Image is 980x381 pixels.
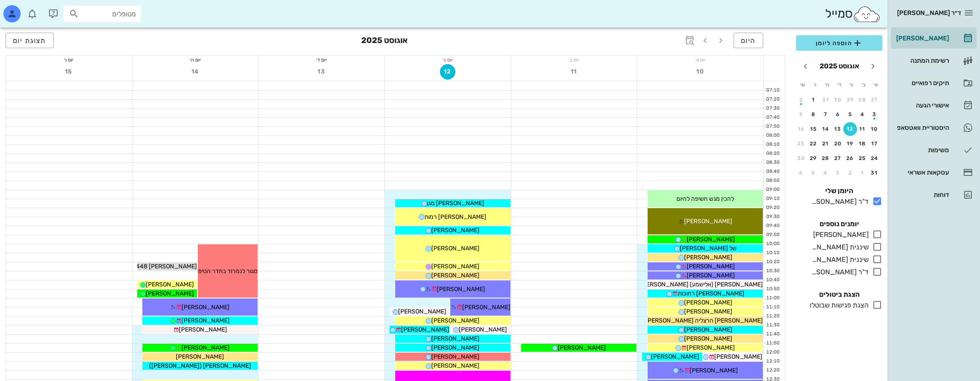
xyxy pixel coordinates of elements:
span: [PERSON_NAME] [462,304,510,311]
button: 6 [794,166,808,180]
span: 13 [314,68,329,75]
button: 12 [440,64,455,80]
div: 11:40 [764,331,781,338]
div: [PERSON_NAME] [894,35,949,42]
a: עסקאות אשראי [891,162,977,183]
th: ג׳ [846,77,857,92]
div: יום ו׳ [6,55,132,64]
button: 14 [187,64,203,80]
button: 23 [794,137,808,151]
div: 4 [856,111,869,117]
button: 13 [314,64,329,80]
div: 1 [807,97,820,103]
button: 13 [831,122,845,136]
button: 5 [807,166,820,180]
span: [PERSON_NAME] [181,317,230,324]
th: א׳ [870,77,882,92]
span: [PERSON_NAME] [684,335,732,342]
a: היסטוריית וואטסאפ [891,117,977,138]
button: 10 [868,122,882,136]
div: יום ה׳ [132,55,258,64]
button: 17 [868,137,882,151]
button: הוספה ליומן [796,35,882,51]
button: 28 [819,151,833,165]
div: תיקים רפואיים [894,80,949,86]
button: 10 [693,64,708,80]
div: 09:50 [764,231,781,239]
div: 9 [794,111,808,117]
a: משימות [891,140,977,160]
div: 26 [843,155,857,161]
div: 09:40 [764,222,781,230]
span: ד״ר [PERSON_NAME] [897,9,961,17]
button: 18 [856,137,869,151]
button: 26 [843,151,857,165]
span: הוספה ליומן [803,38,876,48]
div: 22 [807,141,820,147]
th: ב׳ [858,77,869,92]
span: [PERSON_NAME] [684,326,732,333]
th: ש׳ [797,77,808,92]
div: 12 [843,126,857,132]
span: [PERSON_NAME] [181,304,230,311]
img: SmileCloud logo [853,6,881,23]
a: תיקים רפואיים [891,73,977,93]
button: אוגוסט 2025 [816,58,863,75]
div: 10 [868,126,882,132]
span: היום [741,37,756,45]
div: 24 [868,155,882,161]
div: 5 [843,111,857,117]
div: 31 [819,97,833,103]
span: [PERSON_NAME] מגן [427,200,484,207]
div: 23 [794,141,808,147]
h3: אוגוסט 2025 [361,33,408,50]
div: רשימת המתנה [894,57,949,64]
span: [PERSON_NAME] ([PERSON_NAME]) [149,362,251,369]
button: 24 [868,151,882,165]
span: להכין מגש חשיפה להיום [676,195,734,203]
div: 30 [794,155,808,161]
div: יום ד׳ [258,55,384,64]
div: 08:10 [764,141,781,148]
div: 27 [868,97,882,103]
span: [PERSON_NAME] רמות [424,213,486,221]
button: 6 [831,108,845,121]
button: תצוגת יום [6,33,54,48]
button: 1 [807,93,820,107]
a: דוחות [891,184,977,205]
h4: הצגת ביטולים [796,289,882,300]
div: 31 [868,170,882,176]
span: [PERSON_NAME] [431,353,479,360]
span: [PERSON_NAME] [431,317,479,324]
span: [PERSON_NAME] [431,272,479,279]
div: דוחות [894,191,949,198]
div: 07:20 [764,96,781,103]
div: 29 [807,155,820,161]
div: ד"ר [PERSON_NAME] [808,197,869,207]
div: 11:30 [764,322,781,329]
span: [PERSON_NAME] [687,272,735,279]
span: [PERSON_NAME] [558,344,606,351]
div: 25 [856,155,869,161]
div: [PERSON_NAME] [810,230,869,240]
div: שיננית [PERSON_NAME] [808,242,869,252]
div: 15 [807,126,820,132]
button: 11 [856,122,869,136]
span: [PERSON_NAME] [146,290,194,297]
div: 10:30 [764,267,781,275]
div: 27 [831,155,845,161]
span: של [PERSON_NAME] [680,245,737,252]
button: חודש הבא [798,58,813,74]
button: 15 [807,122,820,136]
span: [PERSON_NAME] [431,245,479,252]
div: 11:50 [764,340,781,347]
div: 28 [856,97,869,103]
div: 10:40 [764,277,781,284]
th: ו׳ [809,77,820,92]
button: 8 [807,108,820,121]
button: 30 [831,93,845,107]
span: [PERSON_NAME] [431,263,479,270]
div: 09:30 [764,213,781,221]
span: [PERSON_NAME] [651,353,699,360]
div: 14 [819,126,833,132]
